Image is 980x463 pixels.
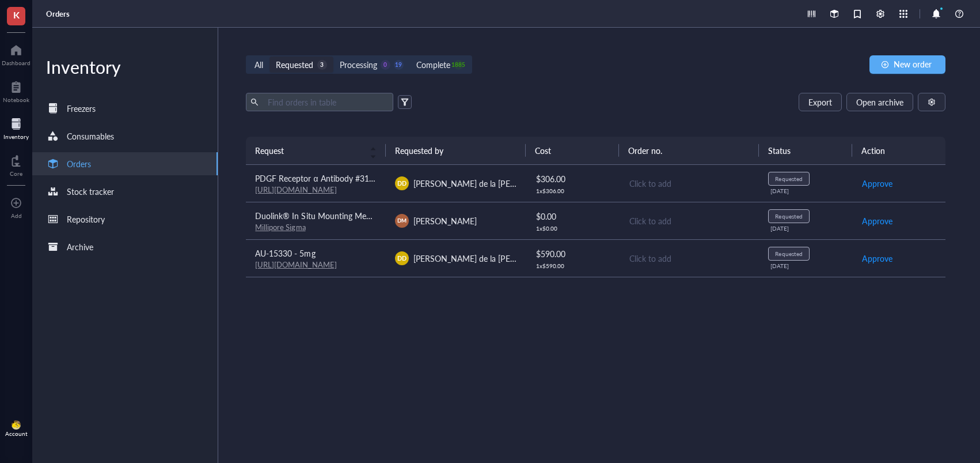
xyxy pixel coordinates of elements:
[619,137,759,164] th: Order no.
[32,180,218,203] a: Stock tracker
[246,55,472,74] div: segmented control
[775,250,802,257] div: Requested
[861,212,893,230] button: Approve
[862,177,892,190] span: Approve
[10,152,22,177] a: Core
[770,187,843,194] div: [DATE]
[397,254,407,263] span: DD
[413,178,561,189] span: [PERSON_NAME] de la [PERSON_NAME]
[246,137,386,164] th: Request
[526,137,619,164] th: Cost
[536,187,610,194] div: 1 x $ 306.00
[413,253,561,264] span: [PERSON_NAME] de la [PERSON_NAME]
[67,157,91,170] div: Orders
[255,247,315,259] span: AU-15330 - 5mg
[629,177,750,190] div: Click to add
[416,58,450,71] div: Complete
[381,60,390,70] div: 0
[619,202,759,239] td: Click to add
[775,213,802,220] div: Requested
[454,60,464,70] div: 1885
[255,221,305,232] a: Millipore Sigma
[619,239,759,277] td: Click to add
[759,137,852,164] th: Status
[67,102,96,115] div: Freezers
[894,59,932,69] span: New order
[861,249,893,268] button: Approve
[536,247,610,260] div: $ 590.00
[862,214,892,227] span: Approve
[32,235,218,258] a: Archive
[394,60,404,70] div: 19
[255,144,363,157] span: Request
[67,130,114,142] div: Consumables
[11,212,22,219] div: Add
[67,185,114,198] div: Stock tracker
[536,172,610,185] div: $ 306.00
[386,137,526,164] th: Requested by
[808,97,832,107] span: Export
[255,172,378,184] span: PDGF Receptor α Antibody #3164
[397,179,407,188] span: DD
[255,259,336,270] a: [URL][DOMAIN_NAME]
[856,97,903,107] span: Open archive
[861,174,893,193] button: Approve
[799,93,842,111] button: Export
[3,78,29,103] a: Notebook
[3,96,29,103] div: Notebook
[32,55,218,78] div: Inventory
[770,262,843,269] div: [DATE]
[413,215,477,227] span: [PERSON_NAME]
[629,252,750,265] div: Click to add
[67,240,93,253] div: Archive
[13,7,20,22] span: K
[255,58,263,71] div: All
[10,170,22,177] div: Core
[340,58,377,71] div: Processing
[770,225,843,232] div: [DATE]
[619,165,759,202] td: Click to add
[536,262,610,269] div: 1 x $ 590.00
[46,9,72,19] a: Orders
[32,208,218,231] a: Repository
[32,125,218,148] a: Consumables
[3,115,29,140] a: Inventory
[317,60,327,70] div: 3
[12,420,21,430] img: da48f3c6-a43e-4a2d-aade-5eac0d93827f.jpeg
[629,214,750,227] div: Click to add
[255,210,422,221] span: Duolink® In Situ Mounting Medium with DAPI
[775,175,802,182] div: Requested
[852,137,945,164] th: Action
[263,93,389,111] input: Find orders in table
[255,184,336,195] a: [URL][DOMAIN_NAME]
[2,59,31,66] div: Dashboard
[67,213,105,225] div: Repository
[869,55,945,74] button: New order
[3,133,29,140] div: Inventory
[536,225,610,232] div: 1 x $ 0.00
[2,41,31,66] a: Dashboard
[5,430,28,437] div: Account
[397,216,407,224] span: DM
[846,93,913,111] button: Open archive
[32,97,218,120] a: Freezers
[862,252,892,265] span: Approve
[276,58,313,71] div: Requested
[32,152,218,175] a: Orders
[536,210,610,223] div: $ 0.00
